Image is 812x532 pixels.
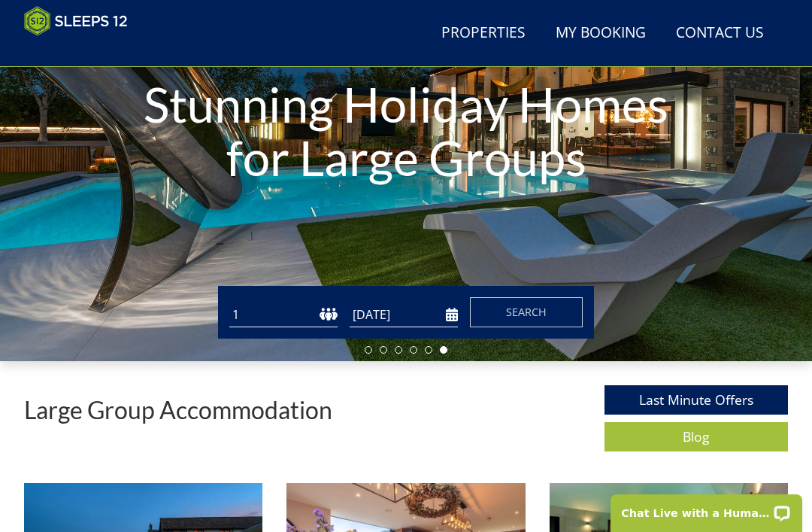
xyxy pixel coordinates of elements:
[670,17,770,50] a: Contact Us
[604,422,788,451] a: Blog
[24,397,332,423] p: Large Group Accommodation
[604,385,788,415] a: Last Minute Offers
[506,305,547,319] span: Search
[470,297,583,327] button: Search
[601,485,812,532] iframe: LiveChat chat widget
[350,302,458,327] input: Arrival Date
[122,47,690,215] h1: Stunning Holiday Homes for Large Groups
[435,17,532,50] a: Properties
[550,17,652,50] a: My Booking
[24,6,128,36] img: Sleeps 12
[17,45,174,58] iframe: Customer reviews powered by Trustpilot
